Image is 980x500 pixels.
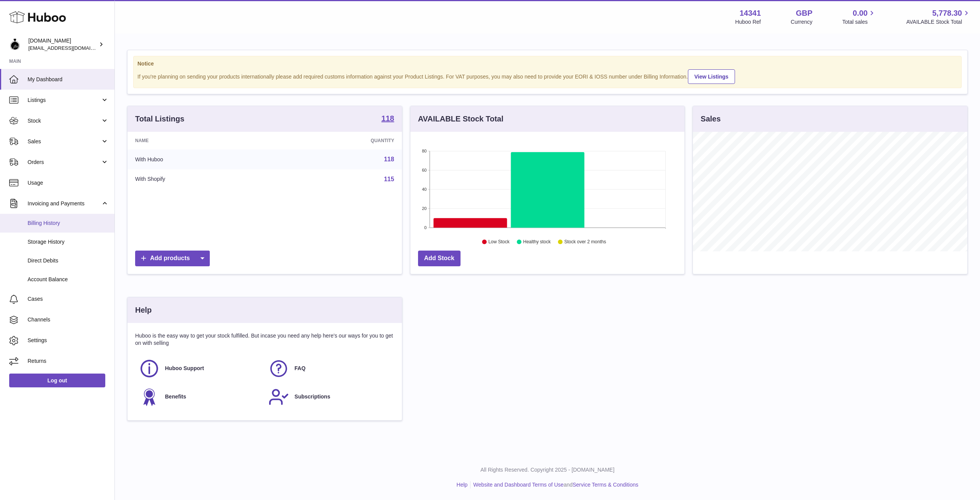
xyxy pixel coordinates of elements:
th: Quantity [275,132,402,149]
p: Huboo is the easy way to get your stock fulfilled. But incase you need any help here's our ways f... [135,332,394,347]
strong: GBP [796,8,812,18]
a: 118 [384,156,394,162]
text: Low Stock [488,239,510,245]
p: All Rights Reserved. Copyright 2025 - [DOMAIN_NAME] [121,466,974,474]
text: 60 [422,168,426,172]
span: Huboo Support [165,365,204,372]
h3: AVAILABLE Stock Total [418,114,503,124]
text: Healthy stock [523,239,551,245]
span: Listings [28,97,101,104]
span: Channels [28,316,109,323]
a: Huboo Support [139,358,261,379]
a: Add Stock [418,251,461,266]
li: and [470,481,638,489]
th: Name [127,132,275,149]
a: View Listings [688,69,735,84]
div: [DOMAIN_NAME] [28,37,97,52]
span: AVAILABLE Stock Total [906,18,971,26]
a: Service Terms & Conditions [573,482,639,488]
td: With Shopify [127,169,275,189]
span: Stock [28,117,101,125]
span: Total sales [842,18,876,26]
a: Website and Dashboard Terms of Use [473,482,563,488]
span: [EMAIL_ADDRESS][DOMAIN_NAME] [28,45,113,51]
div: If you're planning on sending your products internationally please add required customs informati... [137,68,957,84]
span: Invoicing and Payments [28,200,101,207]
a: FAQ [268,358,390,379]
text: 20 [422,206,426,211]
text: 0 [424,225,426,230]
text: 40 [422,187,426,192]
a: 5,778.30 AVAILABLE Stock Total [906,8,971,26]
strong: 118 [381,115,394,122]
h3: Help [135,305,152,315]
div: Currency [791,18,813,26]
strong: Notice [137,60,957,67]
span: Direct Debits [28,257,109,264]
a: Benefits [139,387,261,407]
a: Help [457,482,468,488]
span: Orders [28,159,101,166]
span: Billing History [28,220,109,227]
span: My Dashboard [28,76,109,83]
text: Stock over 2 months [564,239,606,245]
span: Returns [28,357,109,365]
text: 80 [422,149,426,153]
span: 0.00 [853,8,868,18]
a: 0.00 Total sales [842,8,876,26]
span: Usage [28,179,109,187]
a: Log out [9,374,105,387]
span: Storage History [28,238,109,246]
a: 118 [381,115,394,124]
span: Cases [28,295,109,303]
span: Settings [28,337,109,344]
span: 5,778.30 [932,8,962,18]
img: theperfumesampler@gmail.com [9,39,21,50]
span: Account Balance [28,276,109,283]
h3: Total Listings [135,114,185,124]
span: Benefits [165,393,186,400]
h3: Sales [701,114,720,124]
td: With Huboo [127,149,275,169]
a: Subscriptions [268,387,390,407]
strong: 14341 [740,8,761,18]
a: 115 [384,176,394,182]
a: Add products [135,251,210,266]
span: Subscriptions [294,393,330,400]
div: Huboo Ref [735,18,761,26]
span: Sales [28,138,101,145]
span: FAQ [294,365,305,372]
